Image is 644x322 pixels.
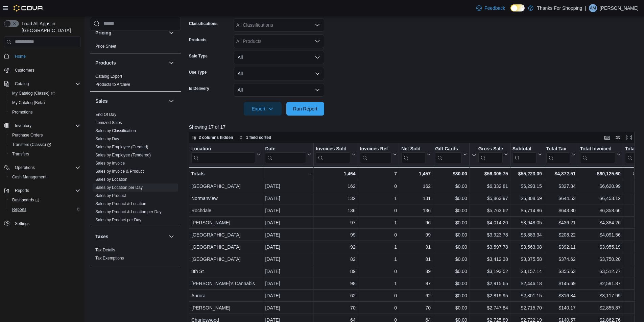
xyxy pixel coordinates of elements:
[401,146,431,163] button: Net Sold
[1,121,83,130] button: Inventory
[95,177,127,182] a: Sales by Location
[9,131,46,139] a: Purchase Orders
[401,243,431,251] div: 91
[9,99,48,107] a: My Catalog (Beta)
[234,83,324,97] button: All
[12,109,33,115] span: Promotions
[7,149,83,159] button: Transfers
[12,122,80,130] span: Inventory
[95,169,144,174] a: Sales by Invoice & Product
[265,146,311,163] button: Date
[189,133,236,142] button: 2 columns hidden
[19,20,80,34] span: Load All Apps in [GEOGRAPHIC_DATA]
[474,1,508,15] a: Feedback
[472,267,508,275] div: $3,193.52
[580,267,621,275] div: $3,512.77
[15,165,35,170] span: Operations
[472,219,508,227] div: $4,014.20
[435,219,467,227] div: $0.00
[95,59,166,66] button: Products
[90,42,181,53] div: Pricing
[7,107,83,117] button: Promotions
[95,128,136,133] a: Sales by Classification
[12,151,29,157] span: Transfers
[512,255,542,263] div: $3,375.58
[95,177,127,182] span: Sales by Location
[95,74,122,79] span: Catalog Export
[12,132,43,138] span: Purchase Orders
[435,292,467,300] div: $0.00
[265,146,306,152] div: Date
[435,146,467,163] button: Gift Cards
[7,172,83,182] button: Cash Management
[585,4,586,12] p: |
[512,146,536,152] div: Subtotal
[189,86,209,91] label: Is Delivery
[265,182,311,190] div: [DATE]
[95,233,166,240] button: Taxes
[167,97,175,105] button: Sales
[191,170,261,178] div: Totals
[12,219,80,227] span: Settings
[9,196,80,204] span: Dashboards
[401,170,431,178] div: 1,457
[435,206,467,215] div: $0.00
[1,79,83,89] button: Catalog
[12,66,37,74] a: Customers
[12,187,32,195] button: Reports
[12,91,55,96] span: My Catalog (Classic)
[9,131,80,139] span: Purchase Orders
[316,206,355,215] div: 136
[95,144,148,150] span: Sales by Employee (Created)
[265,292,311,300] div: [DATE]
[360,231,397,239] div: 0
[435,243,467,251] div: $0.00
[435,170,467,178] div: $30.00
[316,146,350,152] div: Invoices Sold
[316,146,355,163] button: Invoices Sold
[580,255,621,263] div: $3,750.20
[360,206,397,215] div: 0
[472,231,508,239] div: $3,923.78
[95,255,124,261] span: Tax Exemptions
[580,146,615,163] div: Total Invoiced
[95,152,151,158] span: Sales by Employee (Tendered)
[191,182,261,190] div: [GEOGRAPHIC_DATA]
[189,124,639,130] p: Showing 17 of 17
[510,4,525,11] input: Dark Mode
[244,102,282,116] button: Export
[12,122,34,130] button: Inventory
[95,209,162,215] span: Sales by Product & Location per Day
[537,4,582,12] p: Thanks For Shopping
[401,182,431,190] div: 162
[625,133,633,142] button: Enter fullscreen
[435,255,467,263] div: $0.00
[265,219,311,227] div: [DATE]
[95,201,146,206] span: Sales by Product & Location
[580,243,621,251] div: $3,955.19
[316,219,355,227] div: 97
[265,279,311,288] div: [DATE]
[512,146,542,163] button: Subtotal
[95,82,130,87] span: Products to Archive
[472,243,508,251] div: $3,597.78
[246,135,271,140] span: 1 field sorted
[95,247,115,253] span: Tax Details
[512,219,542,227] div: $3,948.05
[189,70,207,75] label: Use Type
[9,141,80,149] span: Transfers (Classic)
[95,193,126,198] span: Sales by Product
[472,194,508,202] div: $5,863.97
[95,98,166,104] button: Sales
[4,49,80,246] nav: Complex example
[90,110,181,227] div: Sales
[435,146,462,163] div: Gift Card Sales
[12,220,32,228] a: Settings
[435,267,467,275] div: $0.00
[546,146,570,152] div: Total Tax
[512,231,542,239] div: $3,883.34
[234,51,324,64] button: All
[191,146,255,163] div: Location
[95,82,130,87] a: Products to Archive
[15,68,34,73] span: Customers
